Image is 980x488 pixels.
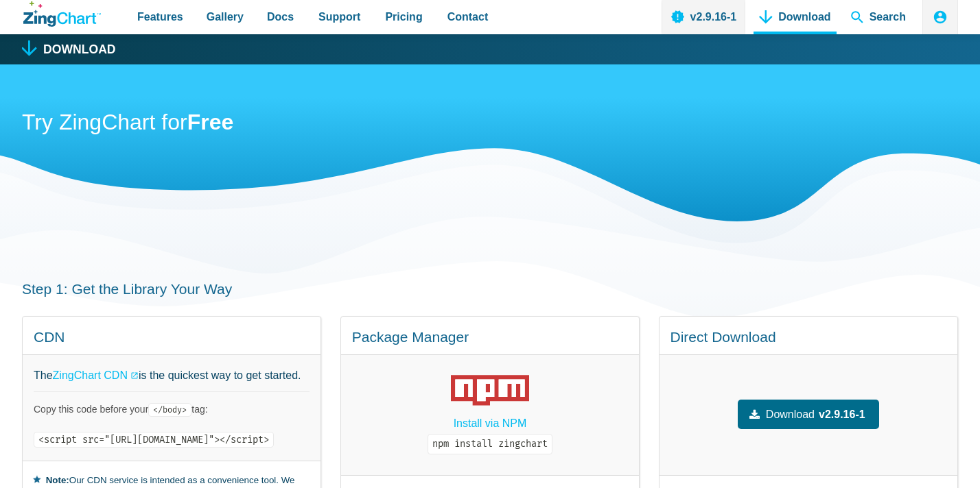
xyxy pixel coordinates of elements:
span: Docs [267,8,294,26]
h3: Step 1: Get the Library Your Way [22,280,958,298]
a: Install via NPM [454,414,527,432]
code: npm install zingchart [428,434,552,454]
h4: Direct Download [670,328,947,346]
h1: Download [43,44,116,56]
strong: v2.9.16-1 [819,405,865,424]
span: Pricing [385,8,422,26]
h4: Package Manager [352,328,628,346]
p: The is the quickest way to get started. [34,366,310,385]
strong: Note: [46,475,69,485]
span: Contact [447,8,489,26]
span: Features [137,8,183,26]
strong: Free [187,110,234,134]
a: ZingChart Logo. Click to return to the homepage [23,1,101,27]
code: <script src="[URL][DOMAIN_NAME]"></script> [34,432,274,448]
span: Gallery [207,8,244,26]
a: Downloadv2.9.16-1 [738,400,879,429]
p: Copy this code before your tag: [34,403,310,416]
span: Download [766,405,815,424]
span: Support [318,8,360,26]
code: </body> [148,403,191,417]
h4: CDN [34,328,310,346]
h2: Try ZingChart for [22,108,958,139]
a: ZingChart CDN [53,366,139,385]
